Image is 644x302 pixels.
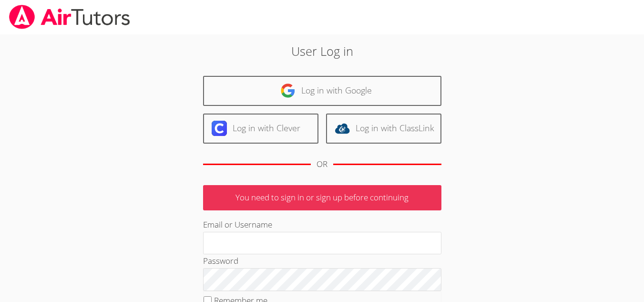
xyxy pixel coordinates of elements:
label: Password [203,255,238,266]
h2: User Log in [148,42,496,60]
img: airtutors_banner-c4298cdbf04f3fff15de1276eac7730deb9818008684d7c2e4769d2f7ddbe033.png [8,5,131,29]
img: clever-logo-6eab21bc6e7a338710f1a6ff85c0baf02591cd810cc4098c63d3a4b26e2feb20.svg [212,121,227,136]
a: Log in with ClassLink [326,114,441,144]
a: Log in with Google [203,76,441,106]
p: You need to sign in or sign up before continuing [203,185,441,210]
img: google-logo-50288ca7cdecda66e5e0955fdab243c47b7ad437acaf1139b6f446037453330a.svg [280,83,296,98]
img: classlink-logo-d6bb404cc1216ec64c9a2012d9dc4662098be43eaf13dc465df04b49fa7ab582.svg [335,121,350,136]
label: Email or Username [203,219,272,230]
a: Log in with Clever [203,114,318,144]
div: OR [317,157,327,171]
